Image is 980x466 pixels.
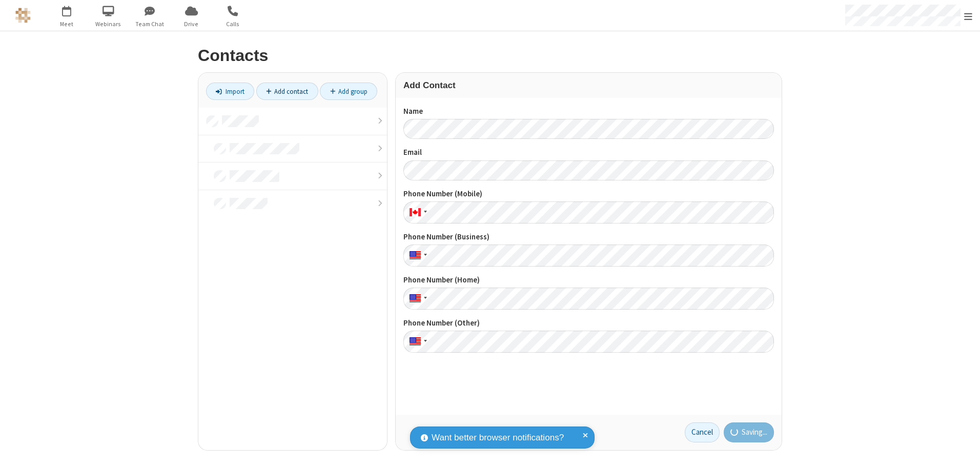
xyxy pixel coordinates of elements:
[403,288,430,310] div: United States: + 1
[724,422,774,443] button: Saving...
[403,201,430,224] div: Canada: + 1
[172,19,211,29] span: Drive
[403,245,430,267] div: United States: + 1
[131,19,169,29] span: Team Chat
[403,106,774,117] label: Name
[685,422,720,443] a: Cancel
[403,80,774,90] h3: Add Contact
[256,83,318,100] a: Add contact
[742,427,767,438] span: Saving...
[198,47,782,65] h2: Contacts
[403,188,774,200] label: Phone Number (Mobile)
[320,83,377,100] a: Add group
[403,147,774,158] label: Email
[403,317,774,329] label: Phone Number (Other)
[48,19,86,29] span: Meet
[89,19,128,29] span: Webinars
[15,8,31,23] img: QA Selenium DO NOT DELETE OR CHANGE
[206,83,254,100] a: Import
[432,431,564,444] span: Want better browser notifications?
[403,231,774,243] label: Phone Number (Business)
[403,331,430,353] div: United States: + 1
[214,19,252,29] span: Calls
[403,274,774,286] label: Phone Number (Home)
